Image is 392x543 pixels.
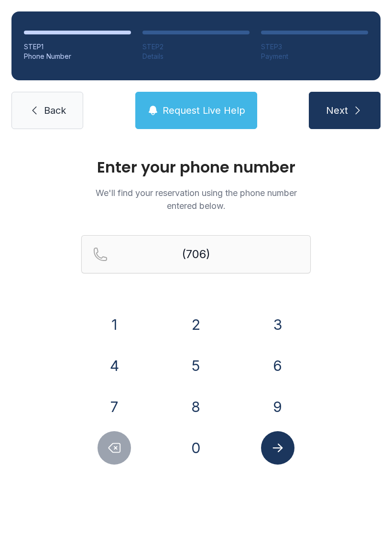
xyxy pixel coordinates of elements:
span: Next [326,104,348,117]
button: 6 [261,349,294,382]
div: Payment [261,52,368,61]
p: We'll find your reservation using the phone number entered below. [81,186,311,212]
button: 1 [98,308,131,341]
button: Submit lookup form [261,431,294,465]
span: Request Live Help [163,104,245,117]
button: 8 [179,390,213,424]
button: 0 [179,431,213,465]
div: STEP 2 [142,42,250,52]
input: Reservation phone number [81,235,311,273]
button: 3 [261,308,294,341]
div: Phone Number [24,52,131,61]
button: 9 [261,390,294,424]
div: STEP 1 [24,42,131,52]
h1: Enter your phone number [81,160,311,175]
div: Details [142,52,250,61]
button: 2 [179,308,213,341]
button: 4 [98,349,131,382]
button: 7 [98,390,131,424]
div: STEP 3 [261,42,368,52]
button: Delete number [98,431,131,465]
button: 5 [179,349,213,382]
span: Back [44,104,66,117]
